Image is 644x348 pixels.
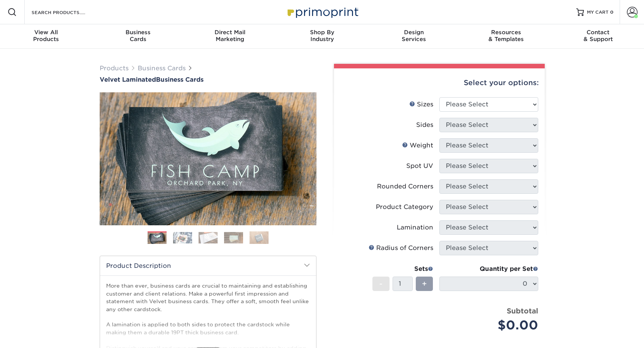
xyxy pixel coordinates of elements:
[173,232,192,244] img: Business Cards 02
[552,24,644,49] a: Contact& Support
[379,278,383,289] span: -
[100,76,156,83] span: Velvet Laminated
[2,325,65,345] iframe: Google Customer Reviews
[184,24,276,49] a: Direct MailMarketing
[276,29,368,43] div: Industry
[372,264,433,274] div: Sets
[610,9,614,15] span: 0
[445,316,538,334] div: $0.00
[507,307,538,315] strong: Subtotal
[100,65,129,72] a: Products
[100,256,316,275] h2: Product Description
[199,232,218,244] img: Business Cards 03
[587,9,609,16] span: MY CART
[406,161,433,171] div: Spot UV
[460,24,552,49] a: Resources& Templates
[92,24,184,49] a: BusinessCards
[377,182,433,191] div: Rounded Corners
[368,24,460,49] a: DesignServices
[460,29,552,36] span: Resources
[148,229,167,248] img: Business Cards 01
[552,29,644,43] div: & Support
[369,244,433,253] div: Radius of Corners
[138,65,186,72] a: Business Cards
[100,76,316,83] h1: Business Cards
[184,29,276,43] div: Marketing
[439,264,538,274] div: Quantity per Set
[460,29,552,43] div: & Templates
[92,29,184,43] div: Cards
[368,29,460,43] div: Services
[402,141,433,150] div: Weight
[409,100,433,109] div: Sizes
[376,202,433,212] div: Product Category
[276,24,368,49] a: Shop ByIndustry
[184,29,276,36] span: Direct Mail
[92,29,184,36] span: Business
[552,29,644,36] span: Contact
[250,231,269,244] img: Business Cards 05
[276,29,368,36] span: Shop By
[340,68,539,97] div: Select your options:
[100,51,316,267] img: Velvet Laminated 01
[416,120,433,130] div: Sides
[397,223,433,232] div: Lamination
[100,76,316,83] a: Velvet LaminatedBusiness Cards
[31,8,105,17] input: SEARCH PRODUCTS.....
[284,4,360,20] img: Primoprint
[224,232,243,244] img: Business Cards 04
[422,278,427,289] span: +
[368,29,460,36] span: Design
